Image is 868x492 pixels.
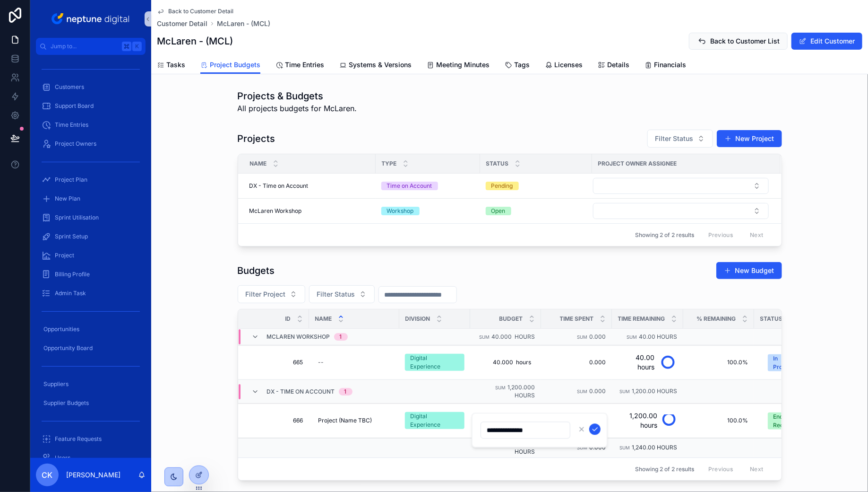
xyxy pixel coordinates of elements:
a: Billing Profile [36,266,146,283]
div: 1 [340,333,342,341]
small: Sum [496,385,506,390]
a: Opportunity Board [36,340,146,357]
span: Filter Status [655,134,694,143]
span: McLaren Workshop [249,207,302,215]
span: Project Plan [55,176,87,184]
span: Time Entries [285,60,324,70]
a: Digital Experience [405,412,464,429]
a: Details [598,56,629,75]
a: Customer Detail [157,19,207,28]
span: Showing 2 of 2 results [635,466,694,473]
span: CK [42,469,53,481]
a: Pending [486,182,586,190]
span: Sprint Setup [55,233,88,240]
a: New Plan [36,190,146,207]
div: Digital Experience [411,412,459,429]
span: Admin Task [55,290,86,297]
small: Sum [577,334,588,340]
h1: McLaren - (MCL) [157,35,233,48]
span: Id [285,315,291,323]
a: Select Button [593,177,769,194]
a: Project Budgets [200,56,260,74]
span: Systems & Versions [349,60,412,70]
span: 40.000 hours [480,359,532,366]
span: Details [607,60,629,70]
span: Opportunities [43,325,79,333]
button: Select Button [760,408,823,433]
a: Back to Customer Detail [157,8,233,15]
span: Tasks [166,60,185,70]
a: 665 [249,359,303,366]
a: Licenses [545,56,583,75]
div: In Progress [773,354,799,371]
span: Jump to... [51,43,118,50]
button: Select Button [593,178,769,194]
button: Select Button [238,285,305,303]
div: 1 [344,388,347,395]
div: Digital Experience [411,354,459,371]
span: New Plan [55,195,80,202]
a: Select Button [760,407,824,434]
span: DX - Time on Account [267,388,335,395]
a: 0.000 [547,359,606,366]
span: Project (Name TBC) [318,417,372,424]
div: 40.00 hours [618,353,655,372]
a: DX - Time on Account [249,182,370,190]
a: 100.0% [689,417,748,424]
a: Project [36,247,146,264]
a: Tags [505,56,530,75]
p: [PERSON_NAME] [66,470,120,480]
span: Tags [514,60,530,70]
a: -- [315,355,394,370]
small: Sum [480,334,490,340]
span: 1,200.00 hours [632,387,678,395]
a: Select Button [593,202,769,220]
button: Select Button [760,350,823,375]
a: Time Entries [36,116,146,133]
span: Division [405,315,430,323]
span: % Remaining [697,315,736,323]
a: Project Plan [36,171,146,188]
button: Jump to...K [36,38,146,55]
button: Back to Customer List [689,33,788,50]
a: Users [36,449,146,466]
span: Billing Profile [55,271,90,278]
a: Select Button [760,349,824,376]
a: McLaren - (MCL) [217,19,270,28]
div: scrollable content [30,55,151,458]
div: -- [318,359,324,366]
a: Financials [645,56,686,75]
small: Sum [620,445,630,450]
span: Project Budgets [210,60,260,70]
button: New Budget [716,262,782,279]
a: McLaren Workshop [249,207,370,215]
a: Workshop [381,207,474,215]
a: Feature Requests [36,430,146,448]
span: Project Owner Assignee [598,160,677,167]
span: Time Remaining [618,315,665,323]
small: Sum [577,389,588,394]
span: McLaren Workshop [267,333,330,341]
div: Workshop [387,207,414,215]
span: Back to Customer Detail [168,8,233,15]
a: 666 [249,417,303,424]
small: Sum [577,445,588,450]
small: Sum [620,389,630,394]
span: Back to Customer List [710,36,780,46]
h1: Budgets [238,264,275,277]
button: Edit Customer [791,33,862,50]
a: Support Board [36,97,146,114]
span: DX - Time on Account [249,182,309,190]
div: Enquiry Recieved [773,413,799,430]
span: 0.000 [590,387,606,395]
h1: Projects & Budgets [238,89,357,103]
span: Budget [499,315,523,323]
span: 100.0% [689,359,748,366]
div: Open [491,207,506,215]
